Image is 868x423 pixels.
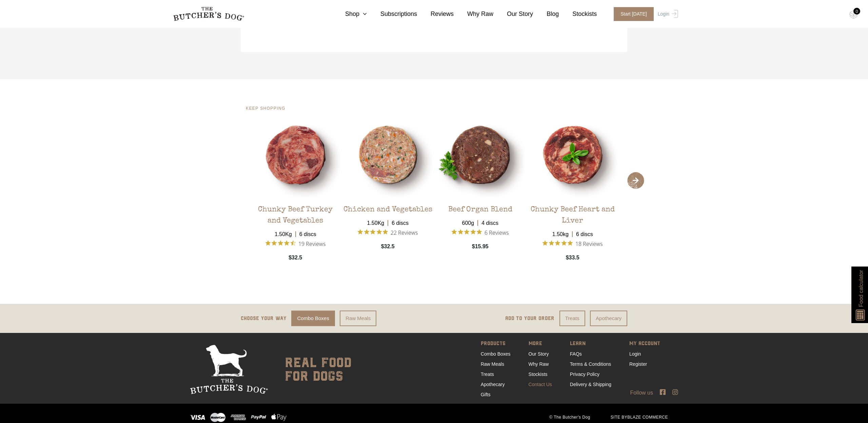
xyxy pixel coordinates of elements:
[590,311,627,326] a: Apothecary
[549,227,572,238] span: 1.50kg
[570,382,611,387] a: Delivery & Shipping
[575,238,603,249] span: 18 Reviews
[481,372,494,377] a: Treats
[358,227,418,237] button: Rated 4.9 out of 5 stars from 22 reviews. Jump to reviews.
[278,345,352,394] div: real food for dogs
[367,9,417,19] a: Subscriptions
[246,106,622,110] h4: KEEP SHOPPING
[436,110,525,199] img: TBD_Organ-Meat-1.png
[241,314,287,322] p: Choose your way
[570,361,611,367] a: Terms & Conditions
[629,339,660,349] span: MY ACCOUNT
[529,382,552,387] a: Contact Us
[343,199,432,216] div: Chicken and Vegetables
[271,227,295,238] span: 1.50Kg
[363,216,388,227] span: 1.50Kg
[417,9,454,19] a: Reviews
[459,216,478,227] span: 600g
[559,9,597,19] a: Stockists
[629,351,641,357] a: Login
[477,216,502,227] span: 4 discs
[572,227,596,238] span: 6 discs
[627,172,644,189] span: Next
[614,7,654,21] span: Start [DATE]
[570,372,599,377] a: Privacy Policy
[853,8,860,15] div: 0
[566,254,579,262] span: $33.5
[452,227,509,237] button: Rated 5 out of 5 stars from 6 reviews. Jump to reviews.
[849,10,858,19] img: TBD_Cart-Empty.png
[343,110,433,199] img: TBD_Chicken-and-Veg-1.png
[528,199,617,227] div: Chunky Beef Heart and Liver
[388,216,412,227] span: 6 discs
[857,270,865,307] span: Food calculator
[481,382,505,387] a: Apothecary
[454,9,493,19] a: Why Raw
[472,242,489,251] span: $15.95
[481,392,491,397] a: Gifts
[542,238,603,249] button: Rated 4.9 out of 5 stars from 18 reviews. Jump to reviews.
[391,227,418,237] span: 22 Reviews
[505,314,554,322] p: ADD TO YOUR ORDER
[481,339,511,349] span: PRODUCTS
[493,9,533,19] a: Our Story
[224,172,241,189] span: Previous
[529,372,548,377] a: Stockists
[289,254,302,262] span: $32.5
[528,110,617,199] img: TBD_Chunky-Beef-Heart-Liver-1.png
[533,9,559,19] a: Blog
[559,311,585,326] a: Treats
[529,351,549,357] a: Our Story
[485,227,509,237] span: 6 Reviews
[298,238,325,249] span: 19 Reviews
[629,361,647,367] a: Register
[265,238,325,249] button: Rated 4.7 out of 5 stars from 19 reviews. Jump to reviews.
[448,199,512,216] div: Beef Organ Blend
[570,351,582,357] a: FAQs
[251,199,340,227] div: Chunky Beef Turkey and Vegetables
[529,361,549,367] a: Why Raw
[481,361,504,367] a: Raw Meals
[332,9,367,19] a: Shop
[340,311,376,326] a: Raw Meals
[656,7,678,21] a: Login
[529,339,552,349] span: MORE
[627,415,668,420] a: BLAZE COMMERCE
[381,242,395,251] span: $32.5
[295,227,320,238] span: 6 discs
[600,414,678,420] span: SITE BY
[607,7,656,21] a: Start [DATE]
[539,414,600,420] span: © The Butcher's Dog
[163,389,705,397] div: Follow us
[481,351,511,357] a: Combo Boxes
[291,311,335,326] a: Combo Boxes
[570,339,611,349] span: LEARN
[251,110,340,199] img: TBD_Chunky-Beef-and-Turkey-1.png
